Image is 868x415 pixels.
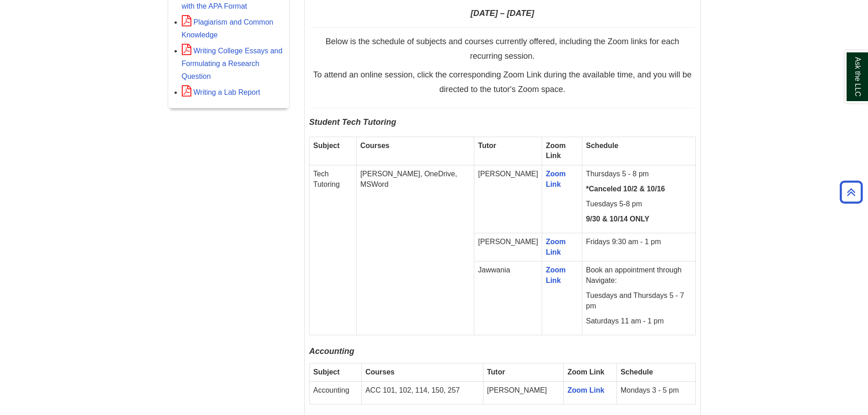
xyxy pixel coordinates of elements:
[483,381,564,404] td: [PERSON_NAME]
[309,347,354,356] span: Accounting
[567,386,604,394] a: Zoom Link
[313,70,691,94] span: To attend an online session, click the corresponding Zoom Link during the available time, and you...
[586,142,618,149] strong: Schedule
[325,37,679,61] span: Below is the schedule of subjects and courses currently offered, including the Zoom links for eac...
[546,238,566,256] a: Zoom Link
[309,118,396,127] span: Student Tech Tutoring
[182,88,260,96] a: Writing a Lab Report
[621,368,653,376] strong: Schedule
[478,142,496,149] strong: Tutor
[546,266,566,284] a: Zoom Link
[360,142,390,149] strong: Courses
[586,265,691,286] p: Book an appointment through Navigate:
[474,233,542,261] td: [PERSON_NAME]
[586,185,665,193] strong: *Canceled 10/2 & 10/16
[182,18,273,39] a: Plagiarism and Common Knowledge
[309,381,361,404] td: Accounting
[474,261,542,335] td: Jawwania
[365,368,395,376] strong: Courses
[360,169,471,190] p: [PERSON_NAME], OneDrive, MSWord
[309,165,356,335] td: Tech Tutoring
[365,385,479,396] p: ACC 101, 102, 114, 150, 257
[313,142,340,149] strong: Subject
[474,165,542,233] td: [PERSON_NAME]
[586,291,691,312] p: Tuesdays and Thursdays 5 - 7 pm
[586,237,691,247] p: Fridays 9:30 am - 1 pm
[837,186,866,198] a: Back to Top
[182,47,282,80] a: Writing College Essays and Formulating a Research Question
[586,169,691,179] p: Thursdays 5 - 8 pm
[487,368,505,376] strong: Tutor
[546,142,566,160] strong: Zoom Link
[586,316,691,327] p: Saturdays 11 am - 1 pm
[621,385,692,396] p: Mondays 3 - 5 pm
[586,199,691,210] p: Tuesdays 5-8 pm
[586,215,649,223] strong: 9/30 & 10/14 ONLY
[471,9,534,18] strong: [DATE] – [DATE]
[567,368,604,376] strong: Zoom Link
[313,368,340,376] strong: Subject
[546,170,566,188] a: Zoom Link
